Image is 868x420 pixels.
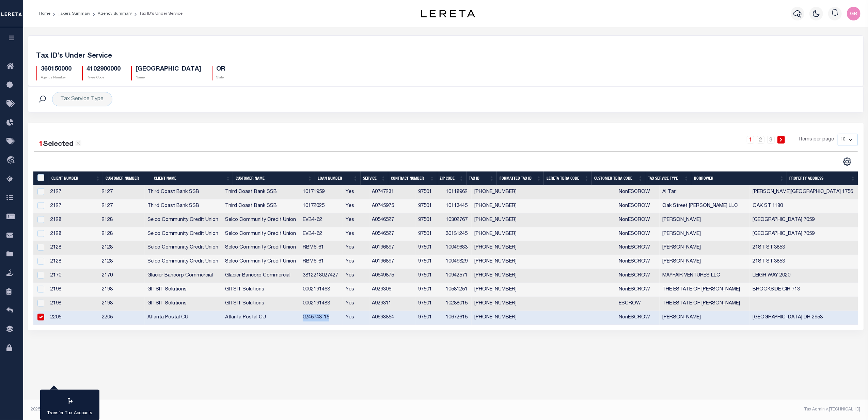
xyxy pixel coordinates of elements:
td: GITSIT Solutions [145,297,222,311]
th: Tax ID: activate to sort column ascending [467,171,497,185]
th: Contract Number: activate to sort column ascending [388,171,437,185]
td: A929306 [369,283,415,297]
td: Yes [343,241,369,255]
td: Selco Community Credit Union [222,241,300,255]
td: GITSIT Solutions [222,283,300,297]
h5: 4102900000 [87,66,121,73]
h5: OR [217,66,226,73]
a: 1 [747,136,754,144]
td: [GEOGRAPHIC_DATA] 7059 [750,227,858,241]
td: EVB4-62 [300,227,343,241]
td: NonESCROW [616,241,660,255]
td: 2128 [99,241,145,255]
td: [PHONE_NUMBER] [472,185,520,199]
td: 10581251 [443,283,472,297]
td: Yes [343,185,369,199]
td: 0002191483 [300,297,343,311]
div: Selected [39,139,81,150]
td: Selco Community Credit Union [145,213,222,227]
td: 97501 [415,297,443,311]
td: Yes [343,213,369,227]
td: 2198 [48,283,99,297]
h5: Tax ID’s Under Service [36,52,855,60]
td: 97501 [415,255,443,269]
td: NonESCROW [616,311,660,325]
td: THE ESTATE OF [PERSON_NAME] [660,297,750,311]
td: [PHONE_NUMBER] [472,269,520,283]
td: 97501 [415,283,443,297]
td: 3812218027427 [300,269,343,283]
td: 2128 [48,241,99,255]
td: 2170 [99,269,145,283]
td: 97501 [415,241,443,255]
td: [PERSON_NAME] [660,311,750,325]
td: 10118962 [443,185,472,199]
td: Yes [343,297,369,311]
p: State [217,75,226,80]
td: 97501 [415,199,443,213]
td: Glacier Bancorp Commercial [145,269,222,283]
td: [PHONE_NUMBER] [472,199,520,213]
td: [PHONE_NUMBER] [472,213,520,227]
h5: 360150000 [41,66,72,73]
td: A0698854 [369,311,415,325]
td: 97501 [415,269,443,283]
td: 2128 [48,213,99,227]
td: A929311 [369,297,415,311]
td: 97501 [415,311,443,325]
td: 2198 [99,297,145,311]
th: Client Number: activate to sort column ascending [49,171,103,185]
th: Client Name: activate to sort column ascending [151,171,233,185]
td: [GEOGRAPHIC_DATA] 7059 [750,213,858,227]
td: Atlanta Postal CU [145,311,222,325]
td: 2127 [48,199,99,213]
td: 97501 [415,227,443,241]
th: LERETA TBRA Code: activate to sort column ascending [544,171,591,185]
td: Yes [343,269,369,283]
td: 97501 [415,213,443,227]
th: Property Address: activate to sort column ascending [787,171,858,185]
td: THE ESTATE OF [PERSON_NAME] [660,283,750,297]
i: travel_explore [6,156,17,165]
td: 2127 [48,185,99,199]
td: 10288015 [443,297,472,311]
th: Customer Number [103,171,151,185]
td: [PERSON_NAME][GEOGRAPHIC_DATA] 1756 [750,185,858,199]
td: Third Coast Bank SSB [145,199,222,213]
td: 10171959 [300,185,343,199]
td: NonESCROW [616,255,660,269]
td: A0196897 [369,241,415,255]
td: [PHONE_NUMBER] [472,311,520,325]
td: NonESCROW [616,283,660,297]
td: Yes [343,227,369,241]
td: RBM6-61 [300,241,343,255]
td: 2128 [99,213,145,227]
td: [PERSON_NAME] [660,213,750,227]
td: 2128 [48,255,99,269]
td: 2128 [48,227,99,241]
h5: [GEOGRAPHIC_DATA] [136,66,202,73]
p: Name [136,75,202,80]
td: Third Coast Bank SSB [145,185,222,199]
td: 10942571 [443,269,472,283]
td: 2128 [99,227,145,241]
li: Tax ID’s Under Service [132,11,183,17]
td: A0745975 [369,199,415,213]
td: Selco Community Credit Union [222,227,300,241]
th: &nbsp; [33,171,49,185]
th: Formatted Tax ID: activate to sort column ascending [497,171,544,185]
td: GITSIT Solutions [222,297,300,311]
td: Oak Street [PERSON_NAME] LLC [660,199,750,213]
td: 2198 [48,297,99,311]
td: Selco Community Credit Union [222,255,300,269]
td: 21ST ST 3853 [750,241,858,255]
span: Items per page [800,136,834,144]
td: 30131245 [443,227,472,241]
td: 10672615 [443,311,472,325]
td: [PHONE_NUMBER] [472,297,520,311]
img: svg+xml;base64,PHN2ZyB4bWxucz0iaHR0cDovL3d3dy53My5vcmcvMjAwMC9zdmciIHBvaW50ZXItZXZlbnRzPSJub25lIi... [847,7,861,20]
td: OAK ST 1180 [750,199,858,213]
td: 0002191468 [300,283,343,297]
td: GITSIT Solutions [145,283,222,297]
a: Taxers Summary [58,12,90,16]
